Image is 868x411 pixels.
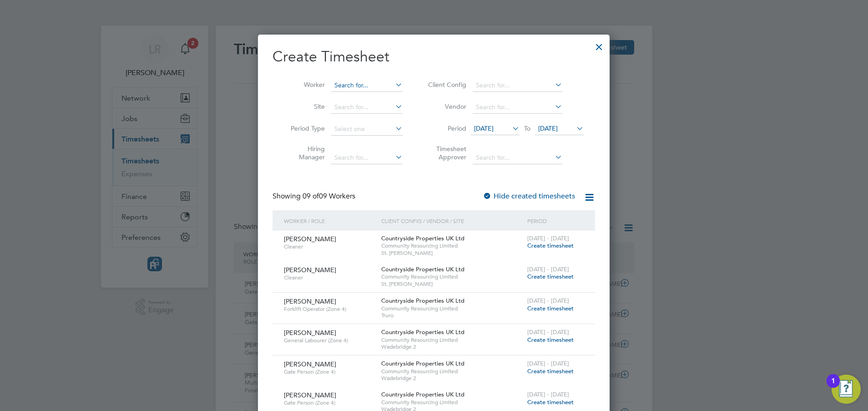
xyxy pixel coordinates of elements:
[381,360,464,367] span: Countryside Properties UK Ltd
[527,391,569,398] span: [DATE] - [DATE]
[303,192,319,201] span: 09 of
[527,273,574,280] span: Create timesheet
[381,242,523,249] span: Community Resourcing Limited
[331,79,403,92] input: Search for...
[381,399,523,406] span: Community Resourcing Limited
[282,210,379,231] div: Worker / Role
[527,398,574,406] span: Create timesheet
[381,280,523,288] span: St. [PERSON_NAME]
[331,101,403,114] input: Search for...
[381,234,464,242] span: Countryside Properties UK Ltd
[381,249,523,257] span: St. [PERSON_NAME]
[284,145,325,161] label: Hiring Manager
[284,391,336,399] span: [PERSON_NAME]
[284,329,336,337] span: [PERSON_NAME]
[521,122,533,134] span: To
[284,266,336,274] span: [PERSON_NAME]
[425,81,466,89] label: Client Config
[473,79,562,92] input: Search for...
[273,192,357,201] div: Showing
[381,343,523,350] span: Wadebridge 2
[284,274,374,281] span: Cleaner
[527,304,574,312] span: Create timesheet
[379,210,525,231] div: Client Config / Vendor / Site
[284,297,336,305] span: [PERSON_NAME]
[527,265,569,273] span: [DATE] - [DATE]
[273,47,595,66] h2: Create Timesheet
[832,375,861,404] button: Open Resource Center, 1 new notification
[284,337,374,344] span: General Labourer (Zone 4)
[284,305,374,313] span: Forklift Operator (Zone 4)
[303,192,355,201] span: 09 Workers
[381,368,523,375] span: Community Resourcing Limited
[527,367,574,375] span: Create timesheet
[331,152,403,164] input: Search for...
[284,243,374,250] span: Cleaner
[527,242,574,249] span: Create timesheet
[473,152,562,164] input: Search for...
[538,124,558,132] span: [DATE]
[525,210,586,231] div: Period
[473,101,562,114] input: Search for...
[381,312,523,319] span: Truro
[381,305,523,312] span: Community Resourcing Limited
[381,297,464,304] span: Countryside Properties UK Ltd
[284,360,336,368] span: [PERSON_NAME]
[425,145,466,161] label: Timesheet Approver
[425,124,466,132] label: Period
[483,192,575,201] label: Hide created timesheets
[284,235,336,243] span: [PERSON_NAME]
[331,123,403,136] input: Select one
[831,381,835,393] div: 1
[381,273,523,280] span: Community Resourcing Limited
[381,391,464,398] span: Countryside Properties UK Ltd
[284,102,325,111] label: Site
[425,102,466,111] label: Vendor
[527,328,569,336] span: [DATE] - [DATE]
[527,297,569,304] span: [DATE] - [DATE]
[284,124,325,132] label: Period Type
[381,265,464,273] span: Countryside Properties UK Ltd
[284,368,374,375] span: Gate Person (Zone 4)
[381,328,464,336] span: Countryside Properties UK Ltd
[527,234,569,242] span: [DATE] - [DATE]
[474,124,494,132] span: [DATE]
[381,336,523,344] span: Community Resourcing Limited
[284,399,374,406] span: Gate Person (Zone 4)
[527,336,574,344] span: Create timesheet
[381,375,523,382] span: Wadebridge 2
[527,360,569,367] span: [DATE] - [DATE]
[284,81,325,89] label: Worker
